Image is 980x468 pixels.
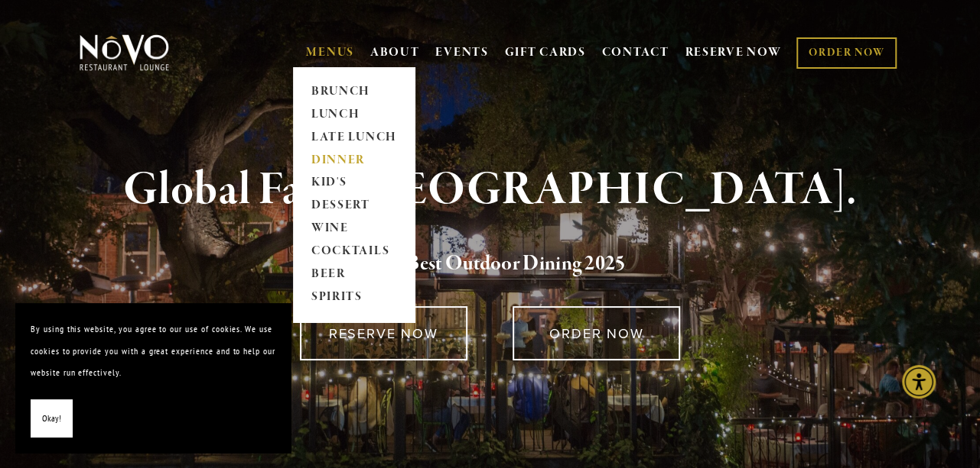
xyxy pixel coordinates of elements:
[77,34,172,72] img: Novo Restaurant &amp; Lounge
[31,318,275,384] p: By using this website, you agree to our use of cookies. We use cookies to provide you with a grea...
[102,248,879,280] h2: 5
[513,306,680,360] a: ORDER NOW
[685,38,781,67] a: RESERVE NOW
[15,303,291,453] section: Cookie banner
[306,149,402,172] a: DINNER
[435,45,488,60] a: EVENTS
[31,399,73,438] button: Okay!
[796,37,897,69] a: ORDER NOW
[306,126,402,149] a: LATE LUNCH
[300,306,467,360] a: RESERVE NOW
[306,195,402,218] a: DESSERT
[602,38,669,67] a: CONTACT
[306,103,402,126] a: LUNCH
[306,286,402,309] a: SPIRITS
[306,263,402,286] a: BEER
[42,408,61,430] span: Okay!
[123,161,857,219] strong: Global Fare. [GEOGRAPHIC_DATA].
[505,38,586,67] a: GIFT CARDS
[306,172,402,195] a: KID'S
[370,45,420,60] a: ABOUT
[902,365,936,399] div: Accessibility Menu
[354,250,615,279] a: Voted Best Outdoor Dining 202
[306,240,402,263] a: COCKTAILS
[306,80,402,103] a: BRUNCH
[306,45,354,60] a: MENUS
[306,218,402,240] a: WINE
